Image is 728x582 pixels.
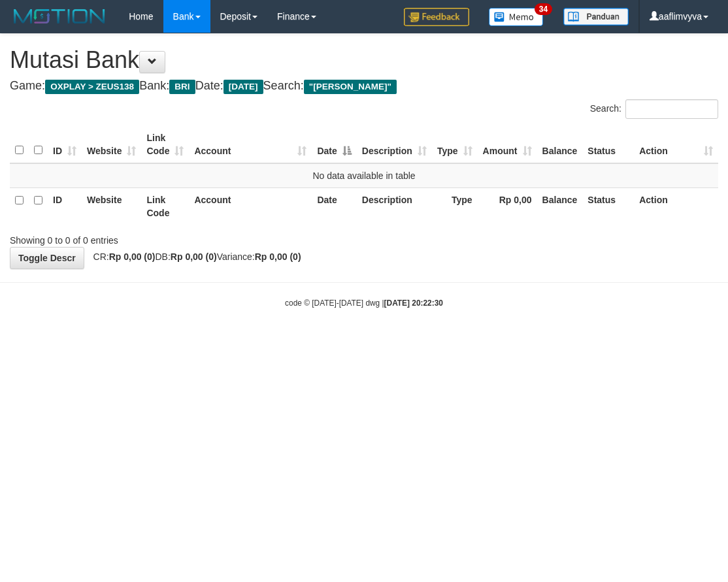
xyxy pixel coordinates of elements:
th: Status [582,126,634,163]
th: Date: activate to sort column descending [312,126,356,163]
small: code © [DATE]-[DATE] dwg | [285,299,443,308]
a: Toggle Descr [10,247,84,269]
strong: Rp 0,00 (0) [109,251,156,262]
img: panduan.png [563,8,629,25]
th: Account: activate to sort column ascending [189,126,312,163]
th: Description [357,187,432,225]
th: ID [48,187,82,225]
div: Showing 0 to 0 of 0 entries [10,229,293,247]
th: Status [582,187,634,225]
th: Website [82,187,141,225]
span: [DATE] [223,80,263,94]
strong: [DATE] 20:22:30 [384,299,443,308]
span: CR: DB: Variance: [87,251,301,262]
span: OXPLAY > ZEUS138 [45,80,139,94]
th: Amount: activate to sort column ascending [478,126,537,163]
span: "[PERSON_NAME]" [304,80,397,94]
th: Website: activate to sort column ascending [82,126,141,163]
th: Balance [537,187,583,225]
th: Rp 0,00 [478,187,537,225]
th: ID: activate to sort column ascending [48,126,82,163]
th: Action: activate to sort column ascending [634,126,718,163]
th: Account [189,187,312,225]
th: Date [312,187,356,225]
span: 34 [535,3,552,15]
th: Action [634,187,718,225]
th: Type [432,187,478,225]
th: Type: activate to sort column ascending [432,126,478,163]
strong: Rp 0,00 (0) [255,251,301,262]
img: MOTION_logo.png [10,7,109,26]
td: No data available in table [10,163,718,188]
th: Link Code [141,187,189,225]
th: Link Code: activate to sort column ascending [141,126,189,163]
label: Search: [590,99,718,119]
h1: Mutasi Bank [10,47,718,73]
input: Search: [625,99,718,119]
strong: Rp 0,00 (0) [171,251,217,262]
th: Balance [537,126,583,163]
th: Description: activate to sort column ascending [357,126,432,163]
img: Feedback.jpg [404,8,469,26]
span: BRI [169,80,195,94]
img: Button%20Memo.svg [489,8,544,26]
h4: Game: Bank: Date: Search: [10,80,718,93]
